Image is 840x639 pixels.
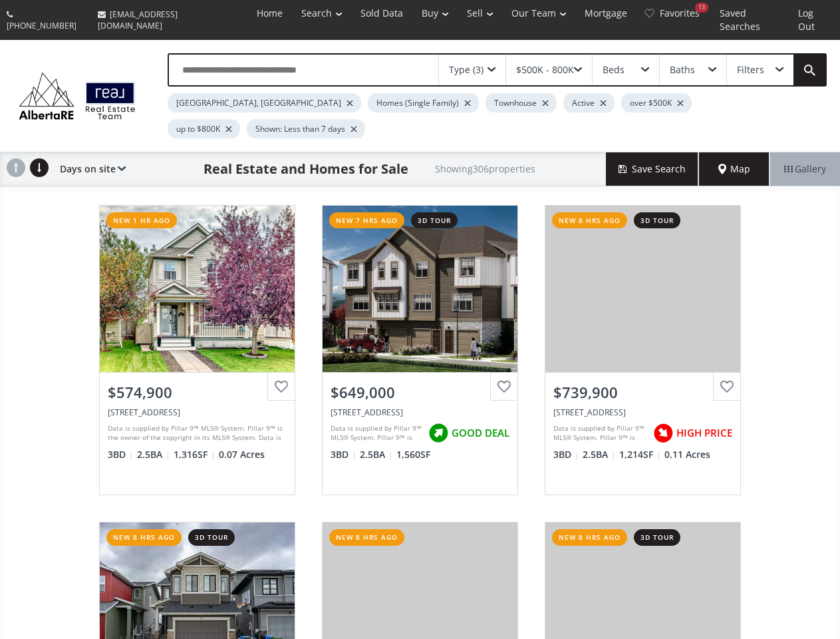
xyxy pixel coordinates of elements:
[695,3,708,13] div: 13
[174,448,215,461] span: 1,316 SF
[770,152,840,186] div: Gallery
[531,192,754,509] a: new 8 hrs ago3d tour$739,900[STREET_ADDRESS]Data is supplied by Pillar 9™ MLS® System. Pillar 9™ ...
[98,9,178,31] span: [EMAIL_ADDRESS][DOMAIN_NAME]
[699,152,770,186] div: Map
[718,162,750,176] span: Map
[664,448,710,461] span: 0.11 Acres
[309,192,531,509] a: new 7 hrs ago3d tour$649,000[STREET_ADDRESS]Data is supplied by Pillar 9™ MLS® System. Pillar 9™ ...
[603,65,625,75] div: Beds
[606,152,699,186] button: Save Search
[108,448,134,461] span: 3 BD
[553,382,732,403] div: $739,900
[331,423,422,443] div: Data is supplied by Pillar 9™ MLS® System. Pillar 9™ is the owner of the copyright in its MLS® Sy...
[621,93,692,112] div: over $500K
[553,423,646,443] div: Data is supplied by Pillar 9™ MLS® System. Pillar 9™ is the owner of the copyright in its MLS® Sy...
[247,119,365,138] div: Shown: Less than 7 days
[563,93,615,112] div: Active
[108,382,287,403] div: $574,900
[449,65,484,75] div: Type (3)
[7,20,76,31] span: [PHONE_NUMBER]
[619,448,661,461] span: 1,214 SF
[553,407,732,418] div: 105 Citadel Hills Circle NW, Calgary, AB T3G 3V5
[670,65,695,75] div: Baths
[168,119,240,138] div: up to $800K
[360,448,393,461] span: 2.5 BA
[108,423,283,443] div: Data is supplied by Pillar 9™ MLS® System. Pillar 9™ is the owner of the copyright in its MLS® Sy...
[91,2,245,38] a: [EMAIL_ADDRESS][DOMAIN_NAME]
[137,448,170,461] span: 2.5 BA
[219,448,265,461] span: 0.07 Acres
[108,407,287,418] div: 7 Bridleglen Park SW, Calgary, AB T2Y 3W8
[784,162,826,176] span: Gallery
[452,426,509,440] span: GOOD DEAL
[331,407,509,418] div: 2231 81st Street SW #111, Calgary, AB T3H 3V8
[168,93,361,112] div: [GEOGRAPHIC_DATA], [GEOGRAPHIC_DATA]
[53,152,126,186] div: Days on site
[516,65,574,75] div: $500K - 800K
[331,382,509,403] div: $649,000
[435,164,535,174] h2: Showing 306 properties
[486,93,557,112] div: Townhouse
[650,420,676,447] img: rating icon
[331,448,356,461] span: 3 BD
[396,448,430,461] span: 1,560 SF
[553,448,579,461] span: 3 BD
[86,192,309,509] a: new 1 hr ago$574,900[STREET_ADDRESS]Data is supplied by Pillar 9™ MLS® System. Pillar 9™ is the o...
[583,448,616,461] span: 2.5 BA
[676,426,732,440] span: HIGH PRICE
[204,160,408,178] h1: Real Estate and Homes for Sale
[425,420,452,447] img: rating icon
[13,69,141,122] img: Logo
[737,65,764,75] div: Filters
[368,93,479,112] div: Homes (Single Family)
